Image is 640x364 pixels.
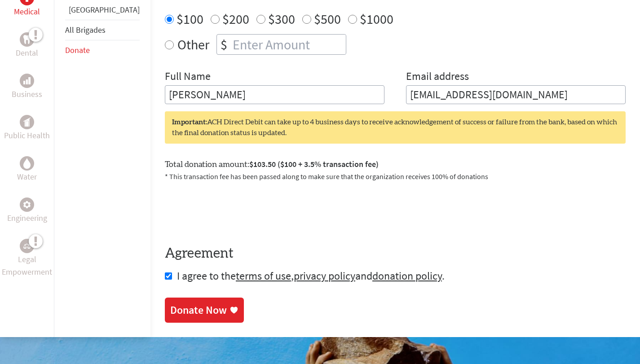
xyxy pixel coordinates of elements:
img: Public Health [23,118,31,127]
div: ACH Direct Debit can take up to 4 business days to receive acknowledgement of success or failure ... [165,111,626,144]
label: $1000 [360,10,393,27]
a: [GEOGRAPHIC_DATA] [69,4,140,15]
label: Total donation amount: [165,158,379,171]
a: privacy policy [294,269,355,283]
p: Public Health [4,129,50,142]
p: Engineering [7,212,47,224]
input: Your Email [406,85,626,104]
img: Dental [23,35,31,44]
a: All Brigades [65,25,106,35]
h4: Agreement [165,246,626,262]
a: Donate [65,45,90,55]
li: Donate [65,40,140,60]
p: Water [17,171,37,183]
img: Legal Empowerment [23,243,31,249]
div: Dental [20,32,34,47]
span: $103.50 ($100 + 3.5% transaction fee) [249,159,379,169]
a: WaterWater [17,156,37,183]
div: $ [217,35,231,54]
li: Panama [65,4,140,20]
label: $300 [268,10,295,27]
div: Public Health [20,115,34,129]
a: donation policy [372,269,442,283]
div: Water [20,156,34,171]
a: BusinessBusiness [12,74,42,101]
li: All Brigades [65,20,140,40]
label: Other [177,34,209,55]
label: $100 [177,10,203,27]
input: Enter Full Name [165,85,384,104]
label: $200 [222,10,249,27]
div: Legal Empowerment [20,239,34,253]
a: terms of use [236,269,291,283]
img: Water [23,158,31,169]
p: * This transaction fee has been passed along to make sure that the organization receives 100% of ... [165,171,626,182]
p: Dental [16,47,38,59]
img: Engineering [23,201,31,208]
a: DentalDental [16,32,38,59]
strong: Important: [172,118,207,126]
a: EngineeringEngineering [7,197,47,224]
input: Enter Amount [231,35,346,54]
label: Email address [406,69,469,85]
a: Public HealthPublic Health [4,115,50,142]
p: Business [12,88,42,101]
label: $500 [314,10,341,27]
label: Full Name [165,69,211,85]
span: I agree to the , and . [177,269,445,283]
p: Medical [14,5,40,18]
div: Business [20,74,34,88]
div: Engineering [20,197,34,212]
p: Legal Empowerment [2,253,52,278]
div: Donate Now [170,303,227,317]
img: Business [23,77,31,84]
a: Legal EmpowermentLegal Empowerment [2,239,52,278]
a: Donate Now [165,298,244,323]
iframe: reCAPTCHA [165,193,301,228]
